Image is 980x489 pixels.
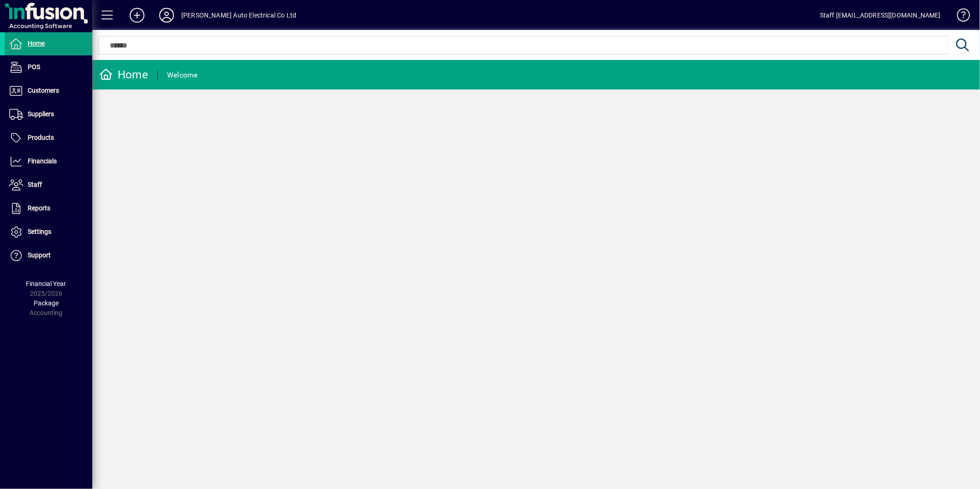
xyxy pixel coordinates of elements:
[950,2,968,32] a: Knowledge Base
[28,87,59,94] span: Customers
[28,157,57,165] span: Financials
[5,126,92,149] a: Products
[28,251,51,259] span: Support
[5,103,92,126] a: Suppliers
[34,299,59,307] span: Package
[28,228,51,235] span: Settings
[5,173,92,197] a: Staff
[99,67,148,82] div: Home
[181,8,296,23] div: [PERSON_NAME] Auto Electrical Co Ltd
[152,7,181,24] button: Profile
[5,197,92,220] a: Reports
[167,68,198,83] div: Welcome
[820,8,941,23] div: Staff [EMAIL_ADDRESS][DOMAIN_NAME]
[28,40,45,47] span: Home
[28,134,54,141] span: Products
[26,280,66,287] span: Financial Year
[5,79,92,102] a: Customers
[28,63,40,71] span: POS
[28,110,54,118] span: Suppliers
[28,204,50,212] span: Reports
[5,244,92,267] a: Support
[122,7,152,24] button: Add
[5,221,92,244] a: Settings
[5,150,92,173] a: Financials
[5,56,92,79] a: POS
[28,181,42,188] span: Staff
